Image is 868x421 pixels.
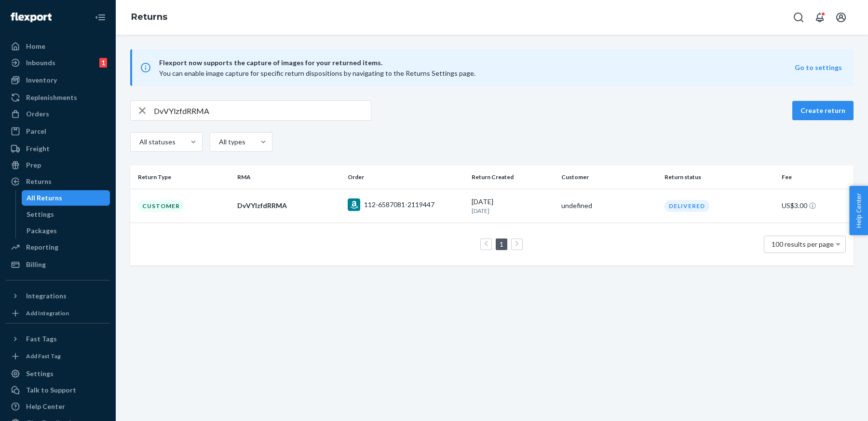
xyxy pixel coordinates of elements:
div: DvVYlzfdRRMA [237,201,340,210]
th: Customer [557,166,661,189]
button: Open notifications [810,8,829,27]
img: Flexport logo [11,13,52,22]
button: Open Search Box [789,8,808,27]
div: Customer [138,200,184,212]
th: Fee [778,166,854,189]
p: [DATE] [472,207,554,215]
div: Inventory [26,75,57,85]
a: Returns [131,12,167,22]
div: Billing [26,260,46,269]
div: All Returns [27,193,62,203]
div: 1 [99,58,107,68]
a: Replenishments [6,90,110,105]
div: Add Fast Tag [26,352,61,360]
a: Settings [6,366,110,381]
div: [DATE] [472,197,554,215]
div: Integrations [26,291,67,301]
div: Orders [26,109,49,119]
a: Add Integration [6,308,110,319]
div: Fast Tags [26,334,57,344]
div: Inbounds [26,58,55,68]
div: Reporting [26,242,58,252]
div: Replenishments [26,93,77,102]
button: Create return [792,101,854,120]
div: Parcel [26,126,46,136]
a: Add Fast Tag [6,351,110,362]
div: Settings [26,369,54,379]
a: Freight [6,141,110,156]
a: Help Center [6,399,110,414]
a: Packages [22,223,110,239]
div: Freight [26,144,50,154]
input: Search returns by rma, id, tracking number [154,101,371,120]
div: All types [219,137,244,147]
a: Returns [6,174,110,189]
button: Go to settings [795,63,842,72]
span: 100 results per page [772,240,834,248]
a: Parcel [6,124,110,139]
div: Add Integration [26,309,69,317]
span: You can enable image capture for specific return dispositions by navigating to the Returns Settin... [159,69,475,77]
th: RMA [233,166,344,189]
th: Return status [661,166,778,189]
button: Help Center [849,186,868,235]
div: Delivered [665,200,709,212]
a: Reporting [6,239,110,255]
div: Packages [27,226,57,236]
a: Settings [22,207,110,222]
div: Talk to Support [26,385,76,395]
a: Billing [6,257,110,272]
button: Fast Tags [6,331,110,347]
button: Integrations [6,288,110,304]
a: Talk to Support [6,382,110,398]
div: Returns [26,177,52,186]
ol: breadcrumbs [123,3,175,31]
div: undefined [561,201,657,210]
div: All statuses [139,137,174,147]
span: Flexport now supports the capture of images for your returned items. [159,57,795,69]
th: Return Type [130,166,233,189]
div: Prep [26,160,41,170]
a: Inventory [6,72,110,88]
div: 112-6587081-2119447 [364,200,434,210]
a: Page 1 is your current page [498,240,505,248]
th: Return Created [468,166,557,189]
th: Order [344,166,468,189]
a: All Returns [22,190,110,206]
td: US$3.00 [778,189,854,223]
button: Close Navigation [91,8,110,27]
div: Settings [27,210,54,219]
a: Home [6,39,110,54]
a: Inbounds1 [6,55,110,70]
a: Prep [6,157,110,173]
div: Help Center [26,402,65,411]
div: Home [26,42,45,51]
button: Open account menu [831,8,851,27]
a: Orders [6,106,110,122]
